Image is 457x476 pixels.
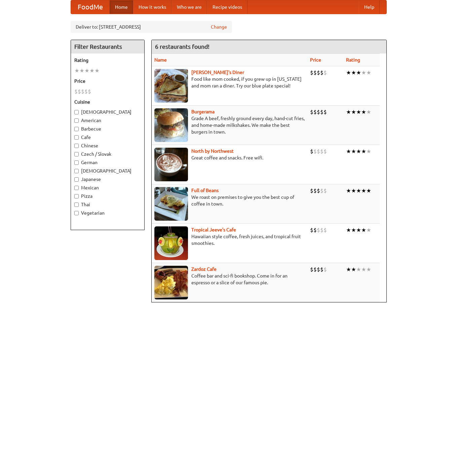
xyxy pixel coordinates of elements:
[71,0,110,14] a: FoodMe
[74,134,141,141] label: Cafe
[317,187,320,194] li: $
[74,193,141,199] label: Pizza
[74,110,79,114] input: [DEMOGRAPHIC_DATA]
[366,187,371,194] li: ★
[74,210,141,216] label: Vegetarian
[154,266,188,299] img: zardoz.jpg
[191,227,236,232] a: Tropical Jeeve's Cafe
[351,108,356,116] li: ★
[74,135,79,140] input: Cafe
[366,69,371,76] li: ★
[323,108,327,116] li: $
[154,194,305,207] p: We roast on premises to give you the best cup of coffee in town.
[74,201,141,208] label: Thai
[74,186,79,190] input: Mexican
[320,187,323,194] li: $
[71,21,232,33] div: Deliver to: [STREET_ADDRESS]
[207,0,247,14] a: Recipe videos
[74,168,141,174] label: [DEMOGRAPHIC_DATA]
[74,211,79,215] input: Vegetarian
[310,148,313,155] li: $
[74,184,141,191] label: Mexican
[361,148,366,155] li: ★
[74,118,79,123] input: American
[313,148,317,155] li: $
[313,187,317,194] li: $
[356,69,361,76] li: ★
[323,69,327,76] li: $
[317,148,320,155] li: $
[361,226,366,234] li: ★
[74,159,141,166] label: German
[74,160,79,165] input: German
[366,266,371,273] li: ★
[74,67,79,74] li: ★
[154,108,188,142] img: burgerama.jpg
[211,24,227,30] a: Change
[310,57,321,63] a: Price
[74,57,141,64] h5: Rating
[346,266,351,273] li: ★
[361,187,366,194] li: ★
[84,88,88,95] li: $
[154,154,305,161] p: Great coffee and snacks. Free wifi.
[191,188,219,193] a: Full of Beans
[74,177,79,182] input: Japanese
[310,226,313,234] li: $
[356,148,361,155] li: ★
[317,69,320,76] li: $
[320,108,323,116] li: $
[356,266,361,273] li: ★
[310,69,313,76] li: $
[310,108,313,116] li: $
[317,108,320,116] li: $
[74,152,79,156] input: Czech / Slovak
[191,109,215,114] a: Burgerama
[346,148,351,155] li: ★
[74,176,141,183] label: Japanese
[154,233,305,247] p: Hawaiian style coffee, fresh juices, and tropical fruit smoothies.
[366,226,371,234] li: ★
[346,69,351,76] li: ★
[154,148,188,181] img: north.jpg
[74,117,141,124] label: American
[74,142,141,149] label: Chinese
[366,108,371,116] li: ★
[81,88,84,95] li: $
[191,148,234,154] a: North by Northwest
[94,67,100,74] li: ★
[172,0,207,14] a: Who we are
[78,88,81,95] li: $
[74,88,78,95] li: $
[154,69,188,103] img: sallys.jpg
[323,226,327,234] li: $
[323,266,327,273] li: $
[323,148,327,155] li: $
[313,108,317,116] li: $
[155,43,210,50] ng-pluralize: 6 restaurants found!
[310,266,313,273] li: $
[351,266,356,273] li: ★
[346,187,351,194] li: ★
[74,127,79,131] input: Barbecue
[317,266,320,273] li: $
[310,187,313,194] li: $
[361,108,366,116] li: ★
[110,0,133,14] a: Home
[346,226,351,234] li: ★
[74,151,141,157] label: Czech / Slovak
[154,272,305,286] p: Coffee bar and sci-fi bookshop. Come in for an espresso or a slice of our famous pie.
[88,88,91,95] li: $
[71,40,144,53] h4: Filter Restaurants
[320,148,323,155] li: $
[191,70,244,75] a: [PERSON_NAME]'s Diner
[74,144,79,148] input: Chinese
[84,67,89,74] li: ★
[74,109,141,115] label: [DEMOGRAPHIC_DATA]
[320,69,323,76] li: $
[191,266,217,272] a: Zardoz Cafe
[74,203,79,207] input: Thai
